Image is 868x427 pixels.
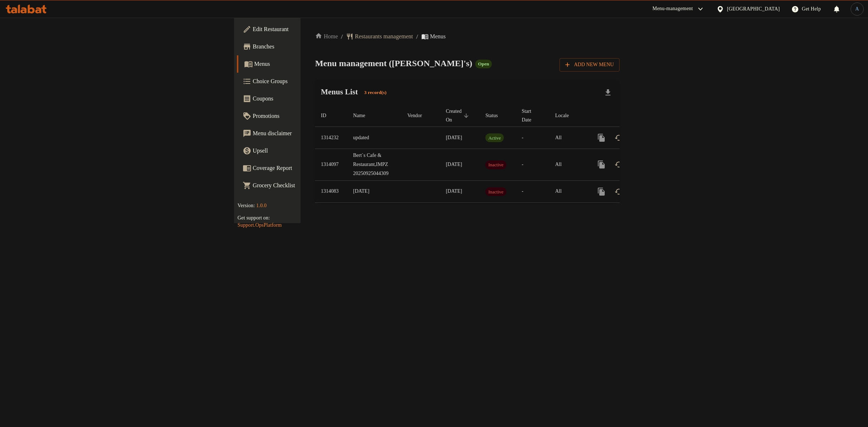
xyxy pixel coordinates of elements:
span: Grocery Checklist [253,181,373,190]
div: Total records count [360,87,391,99]
span: Edit Restaurant [253,25,373,34]
table: enhanced table [315,105,668,203]
div: Export file [599,84,617,101]
a: Menus [237,55,379,73]
span: Branches [253,42,373,51]
button: more [593,129,610,146]
span: Name [353,111,374,120]
td: All [549,149,587,181]
div: Active [485,133,504,142]
span: ID [321,111,336,120]
div: Inactive [485,187,506,196]
span: Menu management ( [PERSON_NAME]'s ) [315,59,472,68]
span: Version: [238,203,255,208]
a: Grocery Checklist [237,177,379,194]
a: Restaurants management [346,32,413,41]
td: - [516,180,549,202]
span: Coverage Report [253,164,373,172]
li: / [416,32,418,41]
span: Menus [430,32,446,41]
td: All [549,127,587,149]
a: Support.OpsPlatform [238,222,282,228]
button: more [593,183,610,200]
span: Open [475,61,492,67]
th: Actions [587,105,668,127]
a: Menu disclaimer [237,125,379,142]
button: more [593,156,610,173]
span: Locale [555,111,578,120]
a: Choice Groups [237,73,379,90]
span: Get support on: [238,215,270,221]
span: Restaurants management [355,32,413,41]
span: Vendor [407,111,431,120]
a: Upsell [237,142,379,159]
span: Coupons [253,94,373,103]
a: Branches [237,38,379,55]
div: Menu-management [652,5,693,13]
span: Upsell [253,146,373,155]
span: Menus [254,60,373,68]
a: Edit Restaurant [237,21,379,38]
span: A [855,5,859,13]
button: Change Status [610,129,627,146]
a: Coupons [237,90,379,107]
span: Created On [446,107,471,124]
span: Inactive [485,188,506,196]
a: Coverage Report [237,159,379,177]
td: All [549,180,587,202]
button: Change Status [610,183,627,200]
span: Active [485,134,504,142]
span: Start Date [522,107,540,124]
button: Change Status [610,156,627,173]
button: Add New Menu [559,58,620,72]
td: - [516,149,549,181]
span: [DATE] [446,188,462,194]
span: Status [485,111,507,120]
span: [DATE] [446,162,462,167]
span: 1.0.0 [256,203,267,208]
a: Promotions [237,107,379,125]
nav: breadcrumb [315,32,620,41]
span: [DATE] [446,135,462,140]
span: Menu disclaimer [253,129,373,138]
div: Open [475,60,492,68]
div: [GEOGRAPHIC_DATA] [727,5,780,13]
span: Promotions [253,112,373,120]
h2: Menus List [321,86,391,98]
span: Inactive [485,161,506,169]
td: - [516,127,549,149]
span: Choice Groups [253,77,373,86]
span: Add New Menu [565,60,614,69]
span: 3 record(s) [360,89,391,96]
